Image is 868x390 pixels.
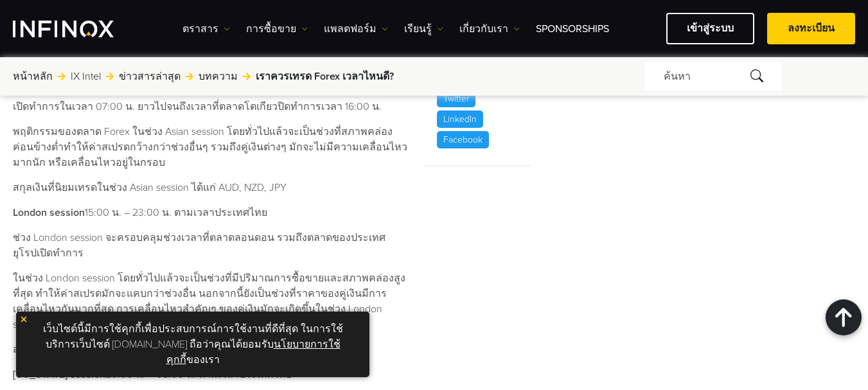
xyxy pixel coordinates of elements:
a: Sponsorships [536,21,609,37]
p: ช่วง London session จะครอบคลุมช่วงเวลาที่ตลาดลอนดอน รวมถึงตลาดของประเทศยุโรปเปิดทำการ [13,230,409,261]
p: เว็บไซต์นี้มีการใช้คุกกี้เพื่อประสบการณ์การใช้งานที่ดีที่สุด ในการใช้บริการเว็บไซต์ [DOMAIN_NAME]... [22,318,363,371]
p: Facebook [437,131,489,148]
img: arrow-right [186,73,193,80]
p: 20:00 น. – 05:00 น. ตามเวลาประเทศไทย [13,367,409,382]
a: IX Intel [71,69,101,84]
img: yellow close icon [19,315,28,324]
a: INFINOX Logo [13,21,144,37]
img: arrow-right [58,73,66,80]
img: arrow-right [243,73,251,80]
p: สกุลเงินที่นิยมเทรดในช่วง London session ได้แก่ EUR, GBP [13,342,409,357]
p: พฤติกรรมของตลาด Forex ในช่วง Asian session โดยทั่วไปแล้วจะเป็นช่วงที่สภาพคล่องค่อนข้างต่ำทำให้ค่า... [13,124,409,170]
p: Twitter [437,90,475,107]
a: เรียนรู้ [404,21,443,37]
p: LinkedIn [437,111,483,128]
a: หน้าหลัก [13,69,53,84]
p: 15:00 น. – 23:00 น. ตามเวลาประเทศไทย [13,205,409,220]
a: แพลตฟอร์ม [324,21,388,37]
a: บทความ [199,69,238,84]
a: Facebook [434,131,492,148]
a: ตราสาร [182,21,230,37]
strong: London session [13,206,85,219]
a: เกี่ยวกับเรา [459,21,520,37]
a: LinkedIn [434,111,486,128]
img: arrow-right [106,73,114,80]
a: ข่าวสารล่าสุด [119,69,181,84]
span: เราควรเทรด Forex เวลาไหนดี? [256,69,394,84]
a: ลงทะเบียน [767,13,855,44]
a: Twitter [434,90,478,107]
a: การซื้อขาย [246,21,308,37]
div: ค้นหา [644,62,782,91]
strong: [US_STATE] session [13,368,105,381]
a: เข้าสู่ระบบ [666,13,754,44]
p: ในช่วง London session โดยทั่วไปแล้วจะเป็นช่วงที่มีปริมาณการซื้อขายและสภาพคล่องสูงที่สุด ทำให้ค่าส... [13,270,409,332]
p: สกุลเงินที่นิยมเทรดในช่วง Asian session ได้แก่ AUD, NZD, JPY [13,180,409,195]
